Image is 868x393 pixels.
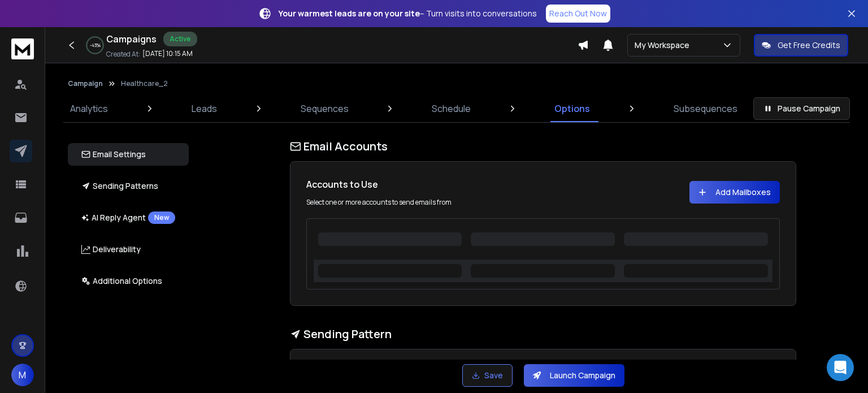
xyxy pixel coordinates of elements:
[81,149,146,160] p: Email Settings
[279,8,537,19] p: – Turn visits into conversations
[185,95,224,122] a: Leads
[546,5,610,23] a: Reach Out Now
[68,79,103,88] button: Campaign
[635,40,694,51] p: My Workspace
[106,32,157,46] h1: Campaigns
[549,8,607,19] p: Reach Out Now
[163,32,197,46] div: Active
[70,102,108,115] p: Analytics
[142,49,193,58] p: [DATE] 10:15 AM
[753,97,850,120] button: Pause Campaign
[192,102,217,115] p: Leads
[432,102,471,115] p: Schedule
[11,38,34,59] img: logo
[674,102,737,115] p: Subsequences
[554,102,590,115] p: Options
[294,95,355,122] a: Sequences
[106,50,140,59] p: Created At:
[279,8,420,19] strong: Your warmest leads are on your site
[827,354,854,381] div: Open Intercom Messenger
[778,40,840,51] p: Get Free Credits
[301,102,349,115] p: Sequences
[425,95,478,122] a: Schedule
[667,95,744,122] a: Subsequences
[11,364,34,386] button: M
[754,34,848,57] button: Get Free Credits
[121,79,168,88] p: Healthcare_2
[548,95,597,122] a: Options
[90,42,101,49] p: -43 %
[290,139,796,154] h1: Email Accounts
[63,95,115,122] a: Analytics
[68,143,189,166] button: Email Settings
